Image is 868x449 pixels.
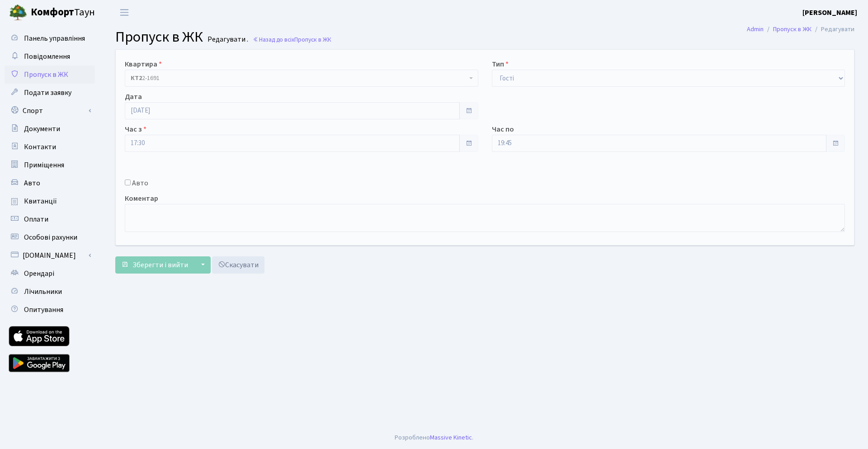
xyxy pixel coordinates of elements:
[5,84,95,102] a: Подати заявку
[9,4,27,22] img: logo.png
[24,52,70,61] span: Повідомлення
[131,74,467,83] span: <b>КТ2</b>&nbsp;&nbsp;&nbsp;2-1691
[5,120,95,138] a: Документи
[5,138,95,156] a: Контакти
[24,196,57,206] span: Квитанції
[802,7,857,18] a: [PERSON_NAME]
[5,265,95,283] a: Орендарі
[5,210,95,228] a: Оплати
[132,260,188,270] span: Зберегти і вийти
[5,174,95,192] a: Авто
[747,24,764,34] a: Admin
[115,256,194,274] button: Зберегти і вийти
[24,70,68,80] span: Пропуск в ЖК
[125,124,146,135] label: Час з
[31,5,95,20] span: Таун
[395,433,473,443] div: Розроблено .
[113,5,136,20] button: Переключити навігацію
[5,192,95,210] a: Квитанції
[125,91,142,102] label: Дата
[5,102,95,120] a: Спорт
[5,246,95,265] a: [DOMAIN_NAME]
[31,5,74,19] b: Комфорт
[802,8,857,18] b: [PERSON_NAME]
[733,20,868,39] nav: breadcrumb
[24,305,63,315] span: Опитування
[131,74,142,83] b: КТ2
[811,24,854,34] li: Редагувати
[206,35,248,44] small: Редагувати .
[5,228,95,246] a: Особові рахунки
[115,27,203,47] span: Пропуск в ЖК
[24,33,85,43] span: Панель управління
[5,47,95,66] a: Повідомлення
[5,66,95,84] a: Пропуск в ЖК
[5,29,95,47] a: Панель управління
[24,287,62,297] span: Лічильники
[253,35,331,44] a: Назад до всіхПропуск в ЖК
[24,124,60,134] span: Документи
[212,256,264,274] a: Скасувати
[24,269,54,279] span: Орендарі
[24,88,71,98] span: Подати заявку
[430,433,472,442] a: Massive Kinetic
[773,24,811,34] a: Пропуск в ЖК
[5,156,95,174] a: Приміщення
[24,178,40,188] span: Авто
[492,124,514,135] label: Час по
[294,35,331,44] span: Пропуск в ЖК
[132,178,148,189] label: Авто
[24,142,56,152] span: Контакти
[24,214,48,224] span: Оплати
[24,232,77,242] span: Особові рахунки
[24,160,64,170] span: Приміщення
[492,59,509,70] label: Тип
[5,301,95,319] a: Опитування
[125,70,478,87] span: <b>КТ2</b>&nbsp;&nbsp;&nbsp;2-1691
[125,193,158,204] label: Коментар
[125,59,162,70] label: Квартира
[5,283,95,301] a: Лічильники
